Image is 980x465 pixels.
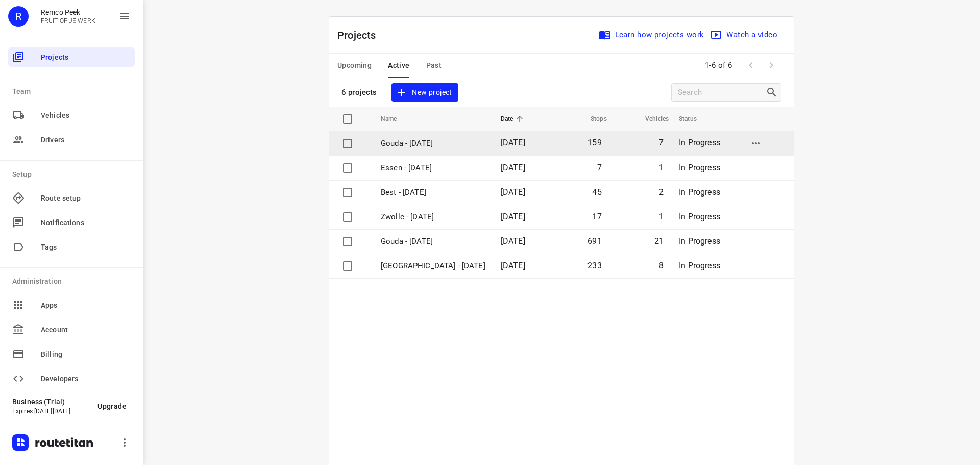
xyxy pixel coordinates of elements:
[41,300,131,311] span: Apps
[12,398,89,406] p: Business (Trial)
[8,237,135,257] div: Tags
[426,59,442,72] span: Past
[8,295,135,315] div: Apps
[587,261,602,271] span: 233
[501,138,525,148] span: [DATE]
[12,169,135,180] p: Setup
[741,55,761,76] span: Previous Page
[577,113,607,125] span: Stops
[659,187,664,197] span: 2
[501,261,525,271] span: [DATE]
[659,261,664,271] span: 8
[679,236,720,246] span: In Progress
[337,59,372,72] span: Upcoming
[679,261,720,271] span: In Progress
[97,402,127,410] span: Upgrade
[8,47,135,67] div: Projects
[341,88,377,97] p: 6 projects
[12,408,89,415] p: Expires [DATE][DATE]
[8,212,135,233] div: Notifications
[12,276,135,287] p: Administration
[761,55,781,76] span: Next Page
[701,55,737,77] span: 1-6 of 6
[679,212,720,222] span: In Progress
[8,6,29,27] div: R
[679,138,720,148] span: In Progress
[659,212,664,222] span: 1
[41,8,95,16] p: Remco Peek
[679,113,710,125] span: Status
[337,28,384,43] p: Projects
[41,135,131,145] span: Drivers
[12,86,135,97] p: Team
[632,113,669,125] span: Vehicles
[8,130,135,150] div: Drivers
[381,187,485,199] p: Best - Friday
[41,110,131,121] span: Vehicles
[654,236,664,246] span: 21
[89,397,135,415] button: Upgrade
[501,113,527,125] span: Date
[679,163,720,173] span: In Progress
[501,163,525,173] span: [DATE]
[587,236,602,246] span: 691
[381,260,485,272] p: Zwolle - Thursday
[592,212,601,222] span: 17
[659,138,664,148] span: 7
[391,83,458,102] button: New project
[41,217,131,228] span: Notifications
[41,325,131,335] span: Account
[597,163,602,173] span: 7
[8,369,135,389] div: Developers
[41,242,131,253] span: Tags
[41,193,131,204] span: Route setup
[381,113,410,125] span: Name
[587,138,602,148] span: 159
[8,105,135,126] div: Vehicles
[679,187,720,197] span: In Progress
[501,187,525,197] span: [DATE]
[592,187,601,197] span: 45
[398,86,452,99] span: New project
[678,85,766,101] input: Search projects
[41,374,131,384] span: Developers
[501,236,525,246] span: [DATE]
[766,86,781,99] div: Search
[388,59,409,72] span: Active
[8,188,135,208] div: Route setup
[501,212,525,222] span: [DATE]
[41,17,95,25] p: FRUIT OP JE WERK
[8,344,135,364] div: Billing
[381,236,485,248] p: Gouda - Thursday
[381,211,485,223] p: Zwolle - Friday
[381,162,485,174] p: Essen - Friday
[381,138,485,150] p: Gouda - [DATE]
[41,52,131,63] span: Projects
[8,320,135,340] div: Account
[41,349,131,360] span: Billing
[659,163,664,173] span: 1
